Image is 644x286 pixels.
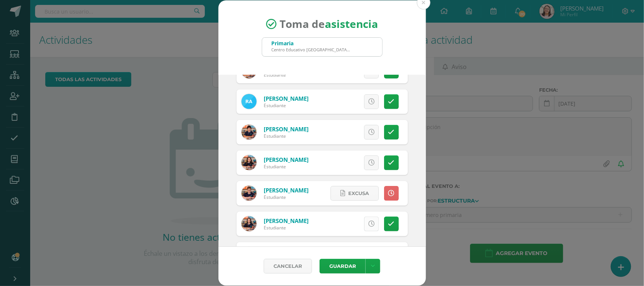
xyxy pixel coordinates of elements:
[348,186,369,200] span: Excusa
[262,38,382,56] input: Busca un grado o sección aquí...
[264,133,309,139] div: Estudiante
[264,224,309,231] div: Estudiante
[241,186,257,201] img: 97639c96ca014084b801b4700490ec83.png
[241,125,257,140] img: 4e7ef96ddb306e3d3398782a0a6861f8.png
[330,186,379,201] a: Excusa
[264,95,309,102] a: [PERSON_NAME]
[264,156,309,163] a: [PERSON_NAME]
[241,216,257,231] img: 0014df6a0be4ab4a10cd2f8ae1c51b71.png
[264,102,309,109] div: Estudiante
[264,163,309,170] div: Estudiante
[264,125,309,133] a: [PERSON_NAME]
[264,194,309,200] div: Estudiante
[280,17,378,31] span: Toma de
[241,94,257,109] img: 1e3593967edf90ab86cb7881cbe4bfde.png
[325,17,378,31] strong: asistencia
[320,259,366,274] button: Guardar
[264,217,309,224] a: [PERSON_NAME]
[264,259,312,274] a: Cancelar
[272,40,351,47] div: Primaria
[272,47,351,52] div: Centro Educativo [GEOGRAPHIC_DATA][PERSON_NAME]
[264,72,309,78] div: Estudiante
[264,186,309,194] a: [PERSON_NAME]
[241,155,257,170] img: 8524d25d503c8879b8fb0834e30dd724.png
